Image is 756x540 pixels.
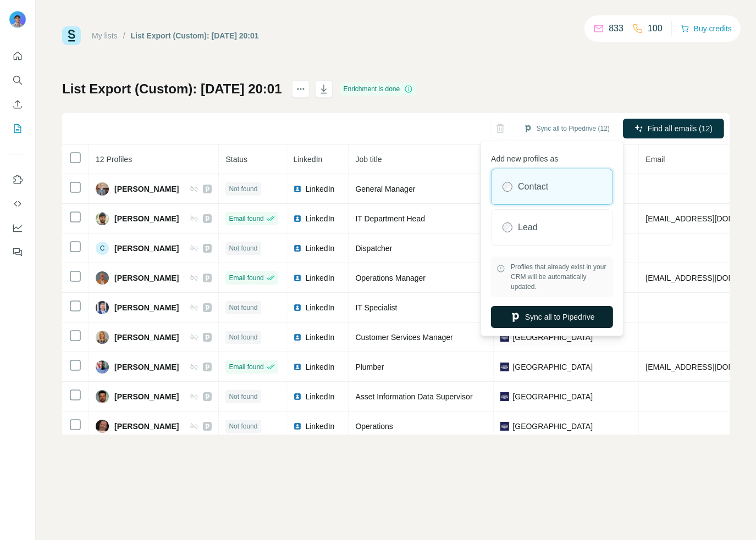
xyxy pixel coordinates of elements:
button: Sync all to Pipedrive [491,306,613,328]
img: LinkedIn logo [293,333,302,342]
div: List Export (Custom): [DATE] 20:01 [131,30,259,41]
span: Email found [229,362,263,372]
img: company-logo [500,422,509,431]
span: [PERSON_NAME] [114,302,179,313]
button: Use Surfe API [9,194,26,214]
img: LinkedIn logo [293,185,302,193]
span: [PERSON_NAME] [114,243,179,254]
img: company-logo [500,392,509,401]
span: Asset Information Data Supervisor [355,392,472,401]
span: Not found [229,243,257,253]
span: Not found [229,332,257,342]
img: Avatar [9,11,26,29]
a: My lists [92,31,118,40]
p: 100 [648,22,663,35]
span: Not found [229,421,257,431]
span: [PERSON_NAME] [114,213,179,224]
span: [PERSON_NAME] [114,183,179,194]
img: LinkedIn logo [293,392,302,401]
img: LinkedIn logo [293,244,302,253]
span: Not found [229,184,257,194]
span: Operations [355,422,393,431]
img: LinkedIn logo [293,303,302,312]
span: [GEOGRAPHIC_DATA] [512,421,593,432]
span: LinkedIn [293,155,322,164]
button: My lists [9,119,26,138]
span: LinkedIn [305,361,334,372]
span: [PERSON_NAME] [114,272,179,283]
button: Feedback [9,242,26,262]
span: Not found [229,303,257,313]
span: LinkedIn [305,272,334,283]
span: Plumber [355,363,384,371]
button: Search [9,70,26,90]
span: Dispatcher [355,244,392,253]
button: Use Surfe on LinkedIn [9,170,26,190]
button: Find all emails (12) [623,119,724,138]
img: company-logo [500,363,509,371]
span: LinkedIn [305,302,334,313]
span: Not found [229,392,257,402]
span: Find all emails (12) [648,123,713,134]
span: Email found [229,273,263,283]
span: Status [225,155,247,164]
button: Enrich CSV [9,94,26,114]
span: 12 Profiles [96,155,132,164]
img: LinkedIn logo [293,363,302,371]
span: IT Department Head [355,214,425,223]
img: Avatar [96,420,109,433]
img: company-logo [500,333,509,342]
span: Email [645,155,665,164]
span: LinkedIn [305,213,334,224]
span: Job title [355,155,382,164]
span: Email found [229,214,263,224]
img: Avatar [96,271,109,285]
span: General Manager [355,185,415,193]
label: Contact [518,180,548,193]
span: [GEOGRAPHIC_DATA] [512,391,593,402]
span: [PERSON_NAME] [114,421,179,432]
p: 833 [609,22,623,35]
span: [PERSON_NAME] [114,361,179,372]
span: [PERSON_NAME] [114,332,179,343]
img: LinkedIn logo [293,422,302,431]
button: Dashboard [9,218,26,238]
div: C [96,242,109,255]
img: Avatar [96,301,109,314]
div: Enrichment is done [340,82,417,96]
img: Avatar [96,390,109,403]
h1: List Export (Custom): [DATE] 20:01 [62,80,282,98]
li: / [123,30,125,41]
label: Lead [518,221,538,234]
span: Profiles that already exist in your CRM will be automatically updated. [511,262,608,292]
span: [GEOGRAPHIC_DATA] [512,332,593,343]
button: Buy credits [681,21,732,36]
img: Avatar [96,331,109,344]
span: LinkedIn [305,421,334,432]
span: Customer Services Manager [355,333,453,342]
img: LinkedIn logo [293,274,302,282]
img: Avatar [96,212,109,225]
p: Add new profiles as [491,149,613,164]
img: LinkedIn logo [293,214,302,223]
span: LinkedIn [305,332,334,343]
span: Operations Manager [355,274,426,282]
span: [GEOGRAPHIC_DATA] [512,361,593,372]
span: LinkedIn [305,183,334,194]
img: Avatar [96,182,109,196]
button: Sync all to Pipedrive (12) [516,120,617,137]
span: IT Specialist [355,303,397,312]
img: Surfe Logo [62,26,81,45]
button: Quick start [9,46,26,66]
img: Avatar [96,360,109,374]
span: [PERSON_NAME] [114,391,179,402]
span: LinkedIn [305,391,334,402]
span: LinkedIn [305,243,334,254]
button: actions [292,80,310,98]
